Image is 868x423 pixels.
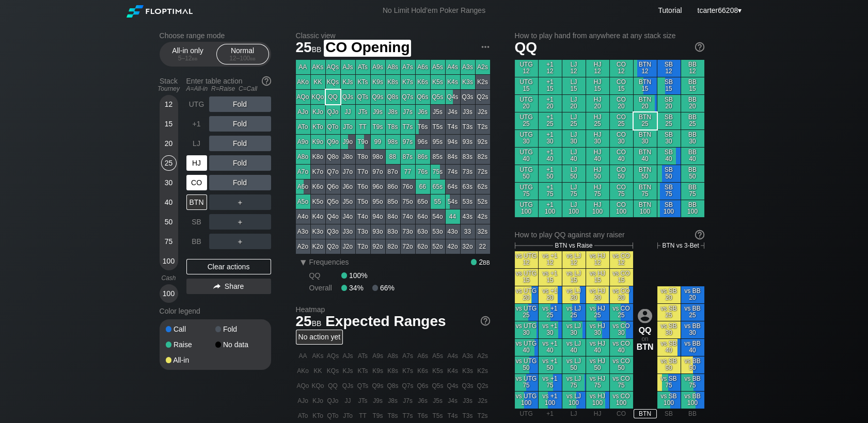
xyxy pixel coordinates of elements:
[341,105,355,119] div: JJ
[634,77,657,94] div: BTN 15
[386,120,400,134] div: T8s
[371,224,385,239] div: 93o
[161,136,177,151] div: 20
[476,135,490,149] div: 92s
[401,120,415,134] div: T7s
[356,75,370,89] div: KTs
[341,135,355,149] div: J9o
[476,60,490,74] div: A2s
[446,120,460,134] div: T4s
[476,120,490,134] div: T2s
[209,194,271,210] div: ＋
[431,135,445,149] div: 95s
[446,209,460,224] div: 44
[681,95,704,112] div: BB 20
[698,6,738,14] span: tcarter66208
[461,180,475,194] div: 63s
[250,55,256,62] span: bb
[681,183,704,200] div: BB 75
[356,90,370,104] div: QTs
[562,95,586,112] div: LJ 20
[431,105,445,119] div: J5s
[634,95,657,112] div: BTN 20
[326,165,340,179] div: Q7o
[539,130,562,147] div: +1 30
[311,75,325,89] div: KK
[446,180,460,194] div: 64s
[155,85,182,92] div: Tourney
[166,356,215,364] div: All-in
[446,90,460,104] div: Q4s
[431,75,445,89] div: K5s
[356,180,370,194] div: T6o
[476,75,490,89] div: K2s
[539,148,562,165] div: +1 40
[296,120,310,134] div: ATo
[296,105,310,119] div: AJo
[386,105,400,119] div: J8s
[386,194,400,209] div: 85o
[341,224,355,239] div: J3o
[431,194,445,209] div: 55
[461,90,475,104] div: Q3s
[431,90,445,104] div: Q5s
[694,41,705,53] img: help.32db89a4.svg
[161,175,177,190] div: 30
[539,200,562,217] div: +1 100
[431,224,445,239] div: 53o
[634,148,657,165] div: BTN 40
[657,130,681,147] div: SB 30
[312,43,322,54] span: bb
[326,90,340,104] div: QQ
[164,44,212,64] div: All-in only
[401,90,415,104] div: Q7s
[461,209,475,224] div: 43s
[539,183,562,200] div: +1 75
[401,239,415,254] div: 72o
[461,224,475,239] div: 33
[476,209,490,224] div: 42s
[161,194,177,210] div: 40
[431,180,445,194] div: 65s
[326,150,340,164] div: Q8o
[446,105,460,119] div: J4s
[586,183,609,200] div: HJ 75
[161,234,177,249] div: 75
[562,112,586,129] div: LJ 25
[161,116,177,132] div: 15
[213,284,220,289] img: share.864f2f62.svg
[356,120,370,134] div: TT
[401,60,415,74] div: A7s
[186,73,271,96] div: Enter table action
[515,183,538,200] div: UTG 75
[326,194,340,209] div: Q5o
[515,130,538,147] div: UTG 30
[341,165,355,179] div: J7o
[657,95,681,112] div: SB 20
[681,165,704,182] div: BB 50
[215,341,265,348] div: No data
[371,209,385,224] div: 94o
[401,209,415,224] div: 74o
[515,165,538,182] div: UTG 50
[356,135,370,149] div: T9o
[311,105,325,119] div: KJo
[562,183,586,200] div: LJ 75
[446,224,460,239] div: 43o
[326,224,340,239] div: Q3o
[416,75,430,89] div: K6s
[610,130,633,147] div: CO 30
[431,120,445,134] div: T5s
[657,148,681,165] div: SB 40
[657,200,681,217] div: SB 100
[401,180,415,194] div: 76o
[461,135,475,149] div: 93s
[296,165,310,179] div: A7o
[296,239,310,254] div: A2o
[186,96,207,112] div: UTG
[562,148,586,165] div: LJ 40
[401,75,415,89] div: K7s
[341,150,355,164] div: J8o
[356,209,370,224] div: T4o
[166,326,215,333] div: Call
